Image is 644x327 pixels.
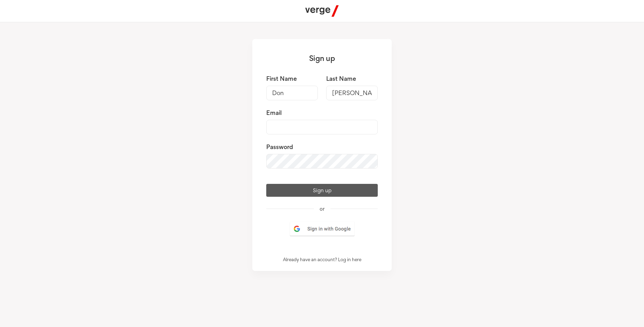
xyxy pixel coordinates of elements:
[289,221,355,237] img: google-sign-in.png
[266,109,378,117] label: Email
[305,5,339,17] img: Verge
[266,205,378,212] p: or
[266,75,318,83] label: First Name
[266,184,378,197] button: Sign up
[266,143,378,151] label: Password
[283,257,361,262] a: Already have an account? Log in here
[252,39,392,75] h3: Sign up
[326,75,378,83] label: Last Name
